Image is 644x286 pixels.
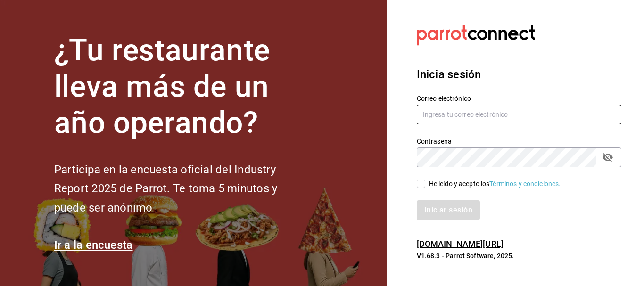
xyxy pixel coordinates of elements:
h2: Participa en la encuesta oficial del Industry Report 2025 de Parrot. Te toma 5 minutos y puede se... [54,160,309,218]
a: Términos y condiciones. [489,180,561,188]
a: Ir a la encuesta [54,238,133,252]
input: Ingresa tu correo electrónico [417,105,621,124]
a: [DOMAIN_NAME][URL] [417,239,504,249]
label: Contraseña [417,138,621,145]
h1: ¿Tu restaurante lleva más de un año operando? [54,33,309,141]
p: V1.68.3 - Parrot Software, 2025. [417,251,621,261]
h3: Inicia sesión [417,66,621,83]
label: Correo electrónico [417,95,621,102]
button: passwordField [600,149,616,165]
div: He leído y acepto los [429,179,561,189]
